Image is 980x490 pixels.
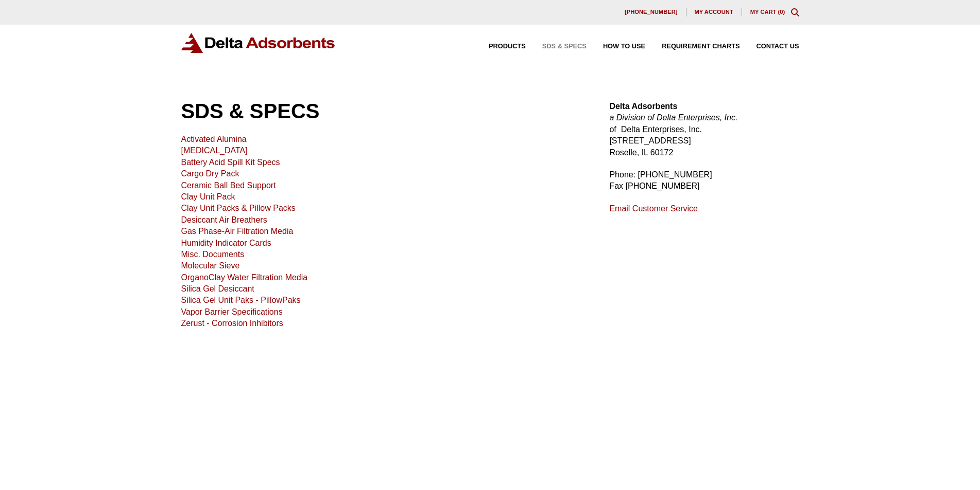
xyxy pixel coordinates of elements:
[609,101,799,158] p: of Delta Enterprises, Inc. [STREET_ADDRESS] Roselle, IL 60172
[181,284,254,293] a: Silica Gel Desiccant
[609,169,799,192] p: Phone: [PHONE_NUMBER] Fax [PHONE_NUMBER]
[181,227,294,235] a: Gas Phase-Air Filtration Media
[181,135,247,143] a: Activated Alumina
[489,43,526,50] span: Products
[181,319,283,328] a: Zerust - Corrosion Inhibitors
[750,9,785,15] a: My Cart (0)
[686,8,742,16] a: My account
[791,8,799,16] div: Toggle Modal Content
[616,8,686,16] a: [PHONE_NUMBER]
[181,181,276,190] a: Ceramic Ball Bed Support
[780,9,783,15] span: 0
[181,169,239,178] a: Cargo Dry Pack
[181,307,283,316] a: Vapor Barrier Specifications
[181,192,235,201] a: Clay Unit Pack
[181,101,585,121] h1: SDS & SPECS
[542,43,587,50] span: SDS & SPECS
[181,33,336,53] img: Delta Adsorbents
[181,158,280,167] a: Battery Acid Spill Kit Specs
[645,43,740,50] a: Requirement Charts
[181,250,245,259] a: Misc. Documents
[181,146,248,155] a: [MEDICAL_DATA]
[695,9,733,15] span: My account
[587,43,645,50] a: How to Use
[181,261,240,270] a: Molecular Sieve
[625,9,678,15] span: [PHONE_NUMBER]
[609,113,737,122] em: a Division of Delta Enterprises, Inc.
[181,204,296,212] a: Clay Unit Packs & Pillow Packs
[740,43,799,50] a: Contact Us
[662,43,740,50] span: Requirement Charts
[526,43,587,50] a: SDS & SPECS
[603,43,645,50] span: How to Use
[181,215,267,224] a: Desiccant Air Breathers
[757,43,799,50] span: Contact Us
[609,102,677,111] strong: Delta Adsorbents
[472,43,526,50] a: Products
[181,296,301,304] a: Silica Gel Unit Paks - PillowPaks
[609,204,698,213] a: Email Customer Service
[181,273,308,282] a: OrganoClay Water Filtration Media
[181,239,271,247] a: Humidity Indicator Cards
